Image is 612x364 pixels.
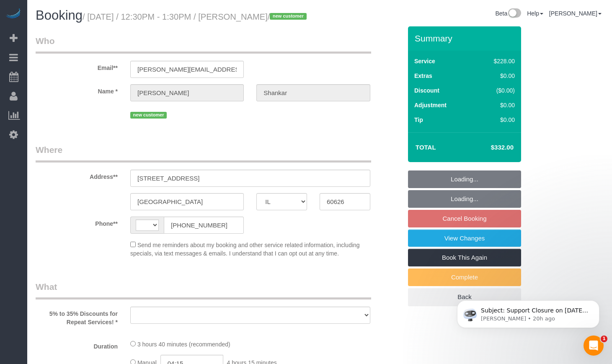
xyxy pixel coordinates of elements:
span: 1 [601,336,607,342]
input: Zip Code** [320,193,370,210]
a: Beta [495,10,521,17]
label: Name * [29,84,124,96]
span: / [268,12,309,21]
input: First Name** [130,84,244,101]
legend: Where [36,144,371,163]
input: Last Name* [256,84,370,101]
div: ($0.00) [476,86,515,95]
iframe: Intercom notifications message [444,283,612,341]
img: Automaid Logo [5,8,22,20]
label: Tip [414,116,423,124]
a: [PERSON_NAME] [549,10,602,17]
a: Back [408,288,521,306]
a: View Changes [408,230,521,247]
small: / [DATE] / 12:30PM - 1:30PM / [PERSON_NAME] [83,12,309,21]
label: Duration [29,339,124,351]
a: Help [527,10,543,17]
strong: Total [416,144,436,151]
a: Book This Again [408,249,521,266]
label: Extras [414,72,432,80]
label: Discount [414,86,439,95]
span: Booking [36,8,83,23]
label: Adjustment [414,101,447,109]
iframe: Intercom live chat [584,336,604,356]
div: $0.00 [476,72,515,80]
span: 3 hours 40 minutes (recommended) [137,341,230,348]
span: new customer [270,13,306,20]
label: Service [414,57,435,65]
span: new customer [130,112,167,119]
legend: Who [36,35,371,54]
img: New interface [507,8,521,19]
legend: What [36,281,371,299]
label: 5% to 35% Discounts for Repeat Services! * [29,307,124,326]
h4: $332.00 [466,144,514,151]
div: $0.00 [476,101,515,109]
h3: Summary [415,34,517,43]
div: $0.00 [476,116,515,124]
div: $228.00 [476,57,515,65]
span: Send me reminders about my booking and other service related information, including specials, via... [130,242,360,257]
